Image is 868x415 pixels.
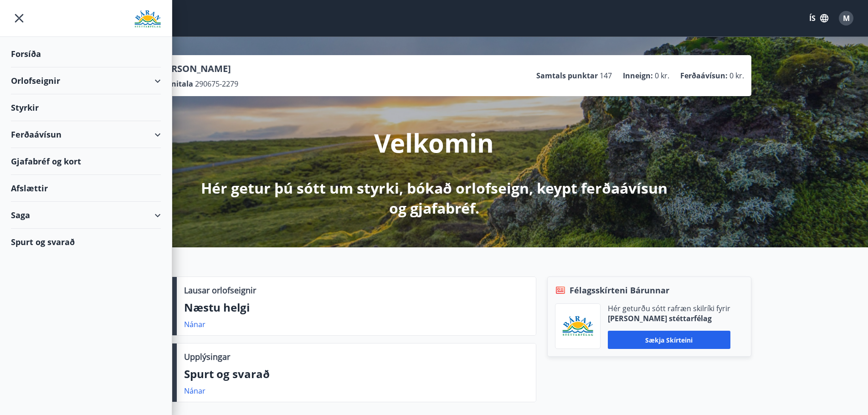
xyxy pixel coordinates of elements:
[194,178,675,218] p: Hér getur þú sótt um styrki, bókað orlofseign, keypt ferðaávísun og gjafabréf.
[11,121,161,148] div: Ferðaávísun
[11,94,161,121] div: Styrkir
[843,13,850,23] span: M
[570,284,669,296] span: Félagsskírteni Bárunnar
[374,125,494,160] p: Velkomin
[608,331,730,349] button: Sækja skírteini
[184,386,205,396] a: Nánar
[729,71,744,81] span: 0 kr.
[157,62,238,75] p: [PERSON_NAME]
[608,303,730,313] p: Hér geturðu sótt rafræn skilríki fyrir
[11,41,161,67] div: Forsíða
[536,71,598,81] p: Samtals punktar
[623,71,653,81] p: Inneign :
[804,10,833,26] button: ÍS
[184,366,529,382] p: Spurt og svarað
[600,71,612,81] span: 147
[11,148,161,175] div: Gjafabréf og kort
[184,319,205,329] a: Nánar
[11,67,161,94] div: Orlofseignir
[134,10,161,28] img: union_logo
[195,79,238,89] span: 290675-2279
[835,7,857,29] button: M
[157,79,193,89] p: Kennitala
[184,351,230,363] p: Upplýsingar
[608,313,730,323] p: [PERSON_NAME] stéttarfélag
[11,229,161,255] div: Spurt og svarað
[562,316,593,337] img: Bz2lGXKH3FXEIQKvoQ8VL0Fr0uCiWgfgA3I6fSs8.png
[184,300,529,315] p: Næstu helgi
[184,284,256,296] p: Lausar orlofseignir
[655,71,669,81] span: 0 kr.
[11,10,27,26] button: menu
[680,71,728,81] p: Ferðaávísun :
[11,175,161,202] div: Afslættir
[11,202,161,229] div: Saga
